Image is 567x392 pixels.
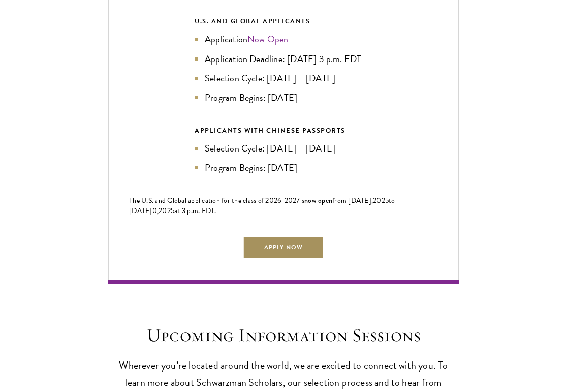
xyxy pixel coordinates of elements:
span: The U.S. and Global application for the class of 202 [129,195,277,206]
span: , [157,205,159,216]
span: is [300,195,305,206]
span: 202 [159,205,171,216]
div: U.S. and Global Applicants [195,16,372,27]
span: to [DATE] [129,195,395,216]
span: at 3 p.m. EDT. [174,205,216,216]
a: Apply Now [243,236,324,259]
span: 7 [296,195,300,206]
span: 6 [277,195,281,206]
span: 0 [152,205,157,216]
span: 5 [385,195,389,206]
span: 5 [171,205,174,216]
span: from [DATE], [332,195,373,206]
span: -202 [281,195,296,206]
li: Selection Cycle: [DATE] – [DATE] [195,141,372,156]
a: Now Open [247,32,289,46]
div: APPLICANTS WITH CHINESE PASSPORTS [195,125,372,136]
h2: Upcoming Information Sessions [108,324,459,346]
li: Application [195,32,372,46]
li: Program Begins: [DATE] [195,91,372,105]
li: Program Begins: [DATE] [195,161,372,175]
li: Application Deadline: [DATE] 3 p.m. EDT [195,52,372,66]
li: Selection Cycle: [DATE] – [DATE] [195,71,372,85]
span: now open [304,195,332,205]
span: 202 [373,195,385,206]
